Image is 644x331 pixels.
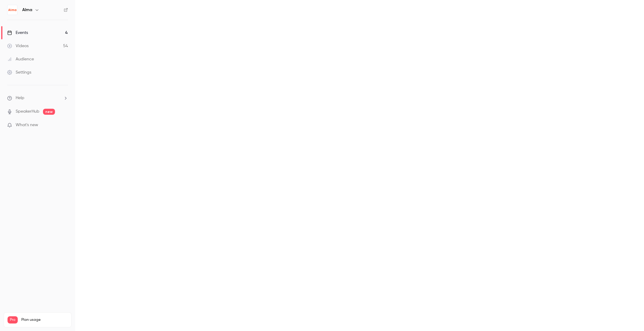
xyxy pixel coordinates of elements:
li: help-dropdown-opener [7,95,68,101]
span: Plan usage [21,317,68,322]
div: Videos [7,43,29,49]
a: SpeakerHub [16,108,39,115]
div: Events [7,30,28,36]
span: Help [16,95,24,101]
span: new [43,109,55,115]
img: Alma [8,5,17,15]
h6: Alma [22,7,32,13]
span: Pro [8,316,18,323]
iframe: Noticeable Trigger [61,123,68,128]
div: Audience [7,56,34,62]
div: Settings [7,69,31,75]
span: What's new [16,122,38,128]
